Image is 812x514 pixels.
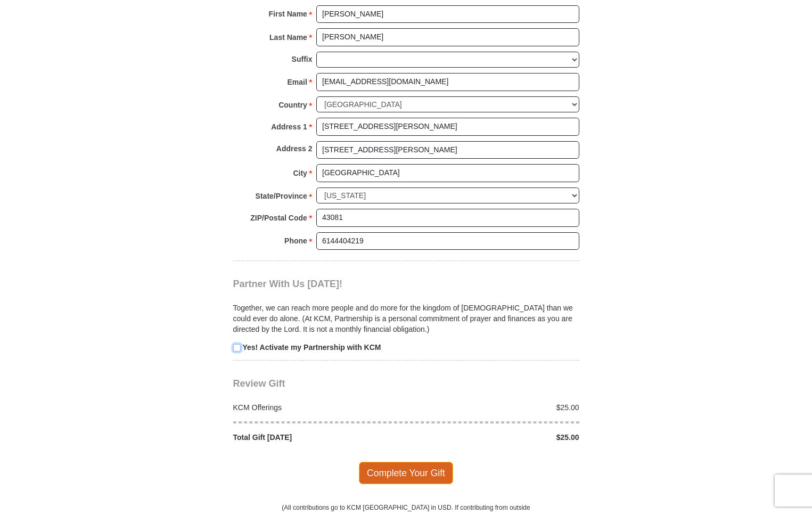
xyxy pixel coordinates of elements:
span: Partner With Us [DATE]! [233,279,343,289]
div: Total Gift [DATE] [227,432,406,443]
strong: City [293,166,307,181]
p: Together, we can reach more people and do more for the kingdom of [DEMOGRAPHIC_DATA] than we coul... [233,303,579,334]
strong: State/Province [256,189,307,203]
strong: Address 2 [276,141,313,156]
strong: Country [278,97,307,112]
span: Complete Your Gift [359,462,453,484]
div: KCM Offerings [227,402,406,413]
div: $25.00 [406,402,585,413]
strong: ZIP/Postal Code [250,210,307,225]
strong: Last Name [269,30,307,45]
strong: Address 1 [271,119,307,134]
strong: First Name [269,6,307,21]
strong: Yes! Activate my Partnership with KCM [242,343,381,352]
strong: Phone [284,233,307,248]
span: Review Gift [233,378,285,389]
div: $25.00 [406,432,585,443]
strong: Suffix [292,52,313,67]
strong: Email [288,75,307,89]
